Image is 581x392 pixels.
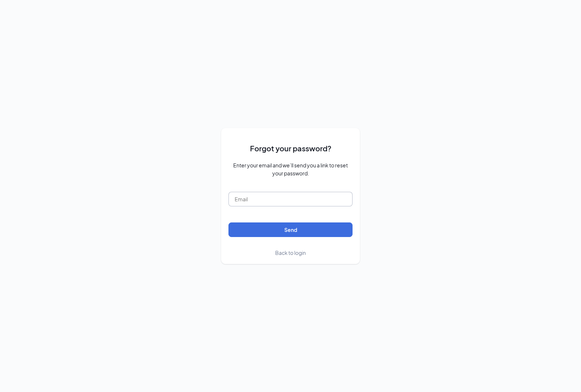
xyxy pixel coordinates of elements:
[228,161,353,177] span: Enter your email and we’ll send you a link to reset your password.
[228,222,353,237] button: Send
[228,192,353,206] input: Email
[275,249,306,256] span: Back to login
[275,249,306,257] a: Back to login
[250,143,331,154] span: Forgot your password?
